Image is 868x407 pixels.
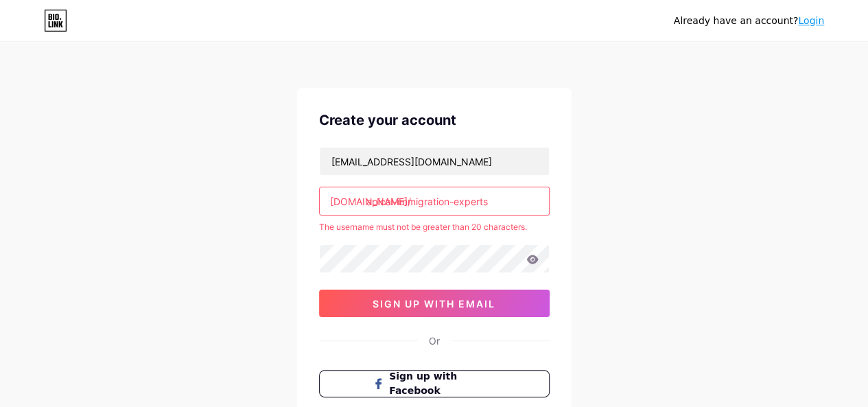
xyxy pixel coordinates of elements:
[319,110,550,130] div: Create your account
[320,187,549,215] input: username
[389,369,495,398] span: Sign up with Facebook
[330,194,411,209] div: [DOMAIN_NAME]/
[319,370,550,397] button: Sign up with Facebook
[320,148,549,175] input: Email
[373,298,495,310] span: sign up with email
[798,15,824,26] a: Login
[429,334,440,348] div: Or
[319,290,550,317] button: sign up with email
[319,221,550,233] div: The username must not be greater than 20 characters.
[674,14,824,28] div: Already have an account?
